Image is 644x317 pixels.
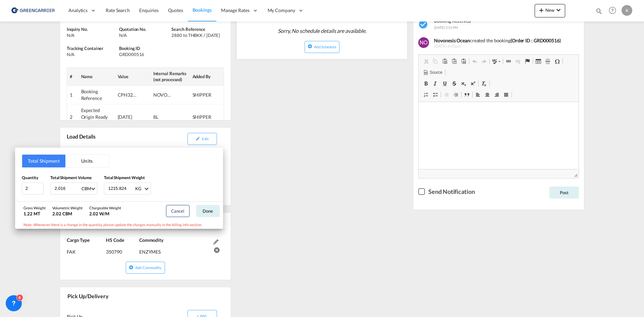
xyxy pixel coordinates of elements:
[166,205,190,217] button: Cancel
[22,155,65,167] button: Total Shipment
[15,220,223,229] div: Note: Whenever there is a change in the quantity, please update the charges manually in the billi...
[23,211,46,217] div: 1.22 MT
[104,175,145,180] span: Total Shipment Weight
[52,205,83,210] div: Volumetric Weight
[196,205,220,217] button: Done
[89,205,121,210] div: Chargeable Weight
[23,205,46,210] div: Gross Weight
[89,211,121,217] div: 2.02 W/M
[7,7,153,14] body: Editor, editor4
[135,186,142,191] div: KG
[54,183,81,194] input: Enter volume
[50,175,92,180] span: Total Shipment Volume
[52,211,83,217] div: 2.02 CBM
[108,183,135,194] input: Enter weight
[22,182,44,195] input: Qty
[22,175,38,180] span: Quantity
[65,155,109,167] button: Units
[82,186,91,191] div: CBM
